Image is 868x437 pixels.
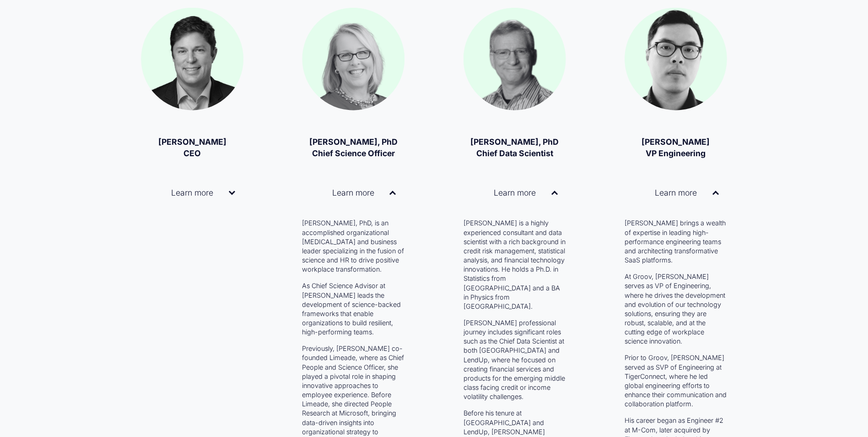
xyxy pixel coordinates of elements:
[149,188,229,197] span: Learn more
[302,174,404,211] button: Learn more
[302,281,404,337] p: As Chief Science Advisor at [PERSON_NAME] leads the development of science-backed frameworks that...
[472,188,551,197] span: Learn more
[464,318,566,401] p: [PERSON_NAME] professional journey includes significant roles such as the Chief Data Scientist at...
[642,137,710,158] strong: [PERSON_NAME] VP Engineering
[470,137,559,158] strong: [PERSON_NAME], PhD Chief Data Scientist
[310,188,389,197] span: Learn more
[309,137,398,158] strong: [PERSON_NAME], PhD Chief Science Officer
[464,218,566,311] p: [PERSON_NAME] is a highly experienced consultant and data scientist with a rich background in cre...
[464,174,566,211] button: Learn more
[302,218,404,274] p: [PERSON_NAME], PhD, is an accomplished organizational [MEDICAL_DATA] and business leader speciali...
[633,188,712,197] span: Learn more
[158,137,226,158] strong: [PERSON_NAME] CEO
[625,218,727,265] p: [PERSON_NAME] brings a wealth of expertise in leading high-performance engineering teams and arch...
[625,272,727,346] p: At Groov, [PERSON_NAME] serves as VP of Engineering, where he drives the development and evolutio...
[625,174,727,211] button: Learn more
[625,353,727,409] p: Prior to Groov, [PERSON_NAME] served as SVP of Engineering at TigerConnect, where he led global e...
[141,174,243,211] button: Learn more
